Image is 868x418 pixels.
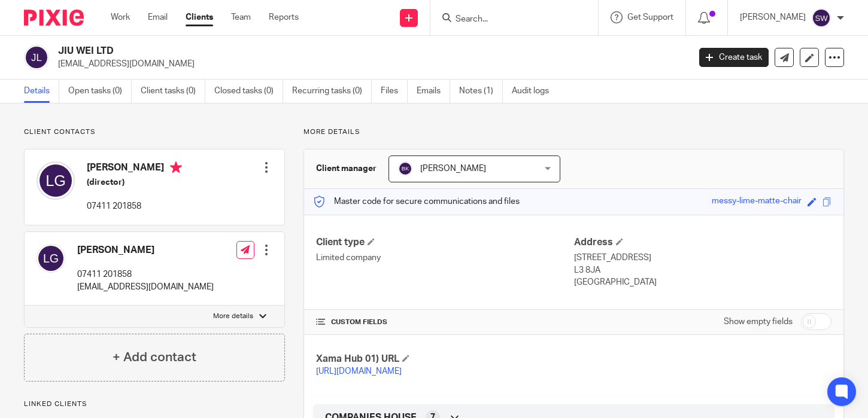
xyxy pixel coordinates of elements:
[454,14,562,25] input: Search
[269,11,299,23] a: Reports
[214,80,283,103] a: Closed tasks (0)
[58,58,681,70] p: [EMAIL_ADDRESS][DOMAIN_NAME]
[77,281,214,293] p: [EMAIL_ADDRESS][DOMAIN_NAME]
[113,348,196,367] h4: + Add contact
[316,367,402,376] a: [URL][DOMAIN_NAME]
[141,80,205,103] a: Client tasks (0)
[574,276,831,288] p: [GEOGRAPHIC_DATA]
[87,200,182,212] p: 07411 201858
[627,13,673,22] span: Get Support
[574,264,831,276] p: L3 8JA
[77,269,214,280] p: 07411 201858
[170,161,182,173] i: Primary
[574,252,831,264] p: [STREET_ADDRESS]
[292,80,372,103] a: Recurring tasks (0)
[111,11,130,23] a: Work
[87,161,182,176] h4: [PERSON_NAME]
[381,80,408,103] a: Files
[712,195,802,209] div: messy-lime-matte-chair
[699,48,769,67] a: Create task
[37,161,75,200] img: svg%3E
[186,11,213,23] a: Clients
[420,164,486,173] span: [PERSON_NAME]
[24,45,49,70] img: svg%3E
[316,353,573,365] h4: Xama Hub 01) URL
[316,236,573,249] h4: Client type
[148,11,168,23] a: Email
[24,10,84,26] img: Pixie
[459,80,503,103] a: Notes (1)
[58,45,557,57] h2: JIU WEI LTD
[231,11,251,23] a: Team
[87,176,182,188] h5: (director)
[316,163,377,175] h3: Client manager
[304,127,844,137] p: More details
[740,11,806,23] p: [PERSON_NAME]
[812,8,831,28] img: svg%3E
[24,399,285,409] p: Linked clients
[512,80,558,103] a: Audit logs
[316,252,573,264] p: Limited company
[313,196,520,208] p: Master code for secure communications and files
[574,236,831,249] h4: Address
[68,80,132,103] a: Open tasks (0)
[24,127,285,137] p: Client contacts
[24,80,59,103] a: Details
[37,244,65,273] img: svg%3E
[724,316,793,328] label: Show empty fields
[316,318,573,327] h4: CUSTOM FIELDS
[398,161,412,176] img: svg%3E
[213,312,253,321] p: More details
[417,80,450,103] a: Emails
[77,244,214,257] h4: [PERSON_NAME]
